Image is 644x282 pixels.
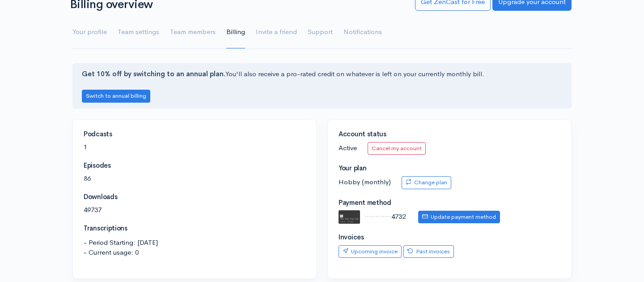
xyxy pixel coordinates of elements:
p: Hobby (monthly) [339,176,560,189]
div: You'll also receive a pro-rated credit on whatever is left on your currently monthly bill. [72,63,572,108]
p: 1 [84,142,305,152]
a: Change plan [402,176,451,189]
p: Active [339,142,560,155]
button: Switch to annual billing [82,90,150,103]
a: Cancel my account [368,142,426,155]
p: 49737 [84,205,305,215]
a: Support [308,16,333,48]
a: Switch to annual billing [82,91,150,100]
h4: Downloads [84,193,305,201]
a: Billing [226,16,245,48]
p: 86 [84,174,305,184]
h4: Episodes [84,162,305,169]
a: Upcoming invoice [339,245,402,258]
a: Update payment method [418,211,500,224]
a: Team members [170,16,216,48]
span: - Period Starting: [DATE] [84,238,305,248]
strong: Get 10% off by switching to an annual plan. [82,69,225,78]
img: default.svg [339,210,360,224]
h4: Account status [339,130,560,138]
h4: Transcriptions [84,225,305,232]
a: Notifications [343,16,382,48]
h4: Payment method [339,199,560,207]
span: - Current usage: 0 [84,247,305,258]
a: Your profile [72,16,107,48]
h4: Invoices [339,234,560,241]
a: Past invoices [403,245,454,258]
a: Invite a friend [256,16,297,48]
span: ············4732 [364,212,406,221]
a: Team settings [118,16,159,48]
h4: Podcasts [84,130,305,138]
h4: Your plan [339,165,560,172]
